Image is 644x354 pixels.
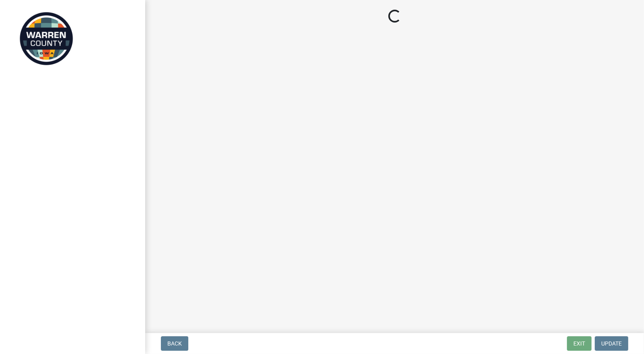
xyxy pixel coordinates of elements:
span: Back [167,340,182,347]
button: Back [161,336,188,351]
span: Update [601,340,622,347]
button: Update [595,336,628,351]
button: Exit [567,336,592,351]
img: Warren County, Iowa [16,8,77,69]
